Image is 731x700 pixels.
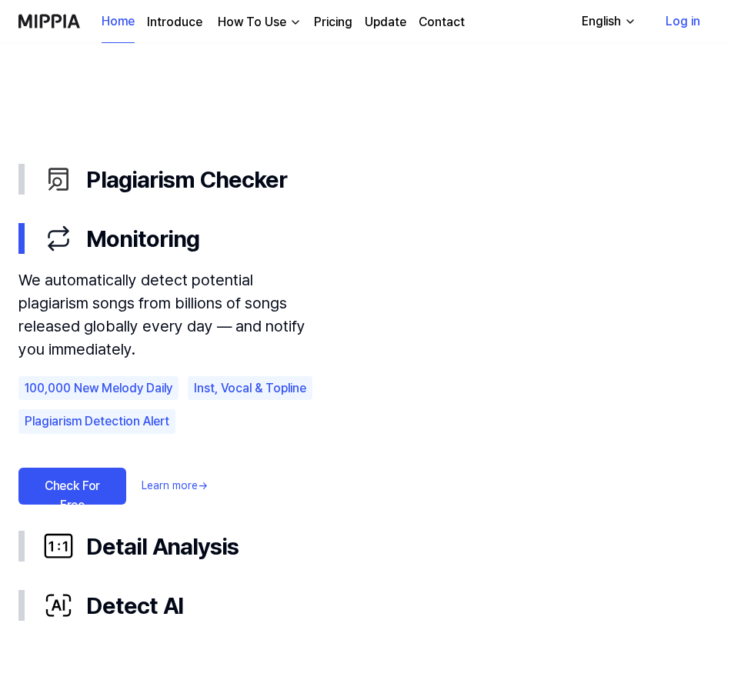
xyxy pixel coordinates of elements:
button: English [569,6,646,37]
div: Detect AI [43,588,713,623]
button: Plagiarism Checker [18,150,713,209]
button: Monitoring [18,209,713,268]
div: 100,000 New Melody Daily [18,376,179,401]
div: Plagiarism Checker [43,162,713,197]
div: Inst, Vocal & Topline [188,376,312,401]
a: Introduce [147,13,202,32]
button: Detail Analysis [18,517,713,576]
a: Check For Free [18,468,126,505]
button: Detect AI [18,576,713,635]
div: Detail Analysis [43,529,713,564]
img: down [289,16,302,28]
div: Monitoring [43,222,713,256]
a: Pricing [314,13,352,32]
a: Update [365,13,406,32]
a: Home [102,1,135,43]
button: How To Use [215,13,302,32]
div: Monitoring [18,268,713,517]
div: English [579,12,624,31]
a: Contact [419,13,465,32]
div: We automatically detect potential plagiarism songs from billions of songs released globally every... [18,268,312,361]
a: Learn more→ [142,478,208,494]
div: How To Use [215,13,289,32]
div: Plagiarism Detection Alert [18,409,175,434]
